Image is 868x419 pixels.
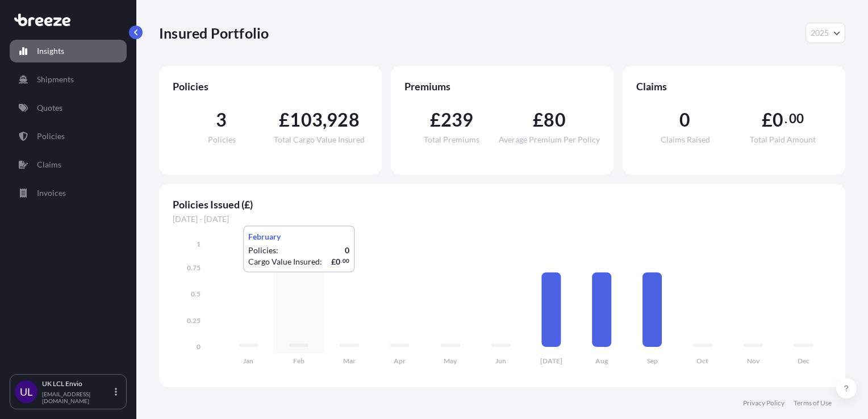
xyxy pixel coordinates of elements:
span: 2025 [811,27,829,39]
a: Insights [10,40,127,62]
p: UK LCL Envio [42,379,112,388]
tspan: Jan [243,357,253,365]
span: , [323,111,327,129]
span: Total Paid Amount [750,136,816,144]
span: UL [20,386,32,397]
tspan: May [444,357,457,365]
p: [EMAIL_ADDRESS][DOMAIN_NAME] [42,391,112,404]
tspan: 1 [197,240,201,248]
a: Privacy Policy [743,399,784,408]
a: Claims [10,153,127,176]
tspan: Apr [394,357,406,365]
p: Claims [37,159,61,170]
span: Policies [208,136,236,144]
span: Claims [636,79,832,93]
tspan: [DATE] [540,357,562,365]
span: Policies [173,79,368,93]
a: Shipments [10,68,127,91]
span: 0 [773,111,783,129]
span: 103 [290,111,323,129]
span: 3 [216,111,227,129]
span: 0 [679,111,690,129]
tspan: 0.25 [187,316,201,325]
span: £ [533,111,544,129]
p: Shipments [37,74,74,85]
button: Year Selector [806,23,845,43]
tspan: Oct [696,357,708,365]
span: Claims Raised [661,136,710,144]
span: 239 [441,111,474,129]
span: . [784,114,787,123]
span: £ [430,111,441,129]
tspan: 0 [197,342,201,351]
tspan: 0.5 [191,290,201,298]
span: £ [762,111,773,129]
span: Total Cargo Value Insured [274,136,365,144]
tspan: Sep [647,357,658,365]
a: Terms of Use [794,399,832,408]
span: Average Premium Per Policy [499,136,600,144]
p: Insured Portfolio [159,24,269,42]
tspan: Jun [495,357,506,365]
span: 80 [544,111,565,129]
a: Policies [10,125,127,148]
span: 928 [327,111,360,129]
span: Premiums [404,79,600,93]
tspan: Mar [343,357,356,365]
span: 00 [789,114,804,123]
a: Quotes [10,97,127,119]
p: Quotes [37,102,62,114]
tspan: Nov [747,357,760,365]
a: Invoices [10,182,127,204]
p: Invoices [37,187,66,199]
tspan: Aug [595,357,608,365]
span: [DATE] - [DATE] [173,213,832,225]
p: Insights [37,45,64,57]
tspan: 0.75 [187,263,201,272]
span: Total Premiums [424,136,479,144]
span: £ [279,111,290,129]
tspan: Dec [798,357,809,365]
span: Policies Issued (£) [173,198,832,211]
p: Policies [37,131,65,142]
tspan: Feb [293,357,304,365]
